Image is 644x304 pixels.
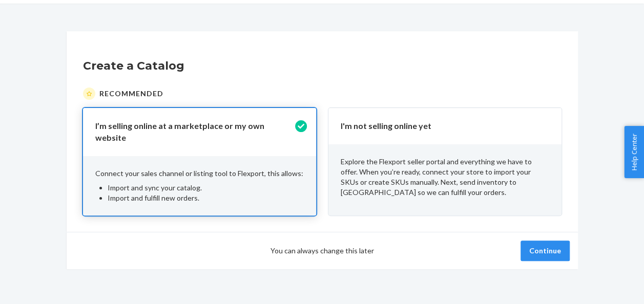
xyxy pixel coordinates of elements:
[624,126,644,178] button: Help Center
[108,183,202,192] span: Import and sync your catalog.
[341,120,537,132] p: I'm not selling online yet
[108,193,199,202] span: Import and fulfill new orders.
[341,157,549,198] p: Explore the Flexport seller portal and everything we have to offer. When you’re ready, connect yo...
[271,246,374,256] span: You can always change this later
[83,58,562,74] h1: Create a Catalog
[521,241,570,261] button: Continue
[95,168,304,179] p: Connect your sales channel or listing tool to Flexport, this allows:
[83,108,316,215] button: I’m selling online at a marketplace or my own websiteConnect your sales channel or listing tool t...
[99,89,163,99] span: Recommended
[328,108,562,215] button: I'm not selling online yetExplore the Flexport seller portal and everything we have to offer. Whe...
[95,120,292,144] p: I’m selling online at a marketplace or my own website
